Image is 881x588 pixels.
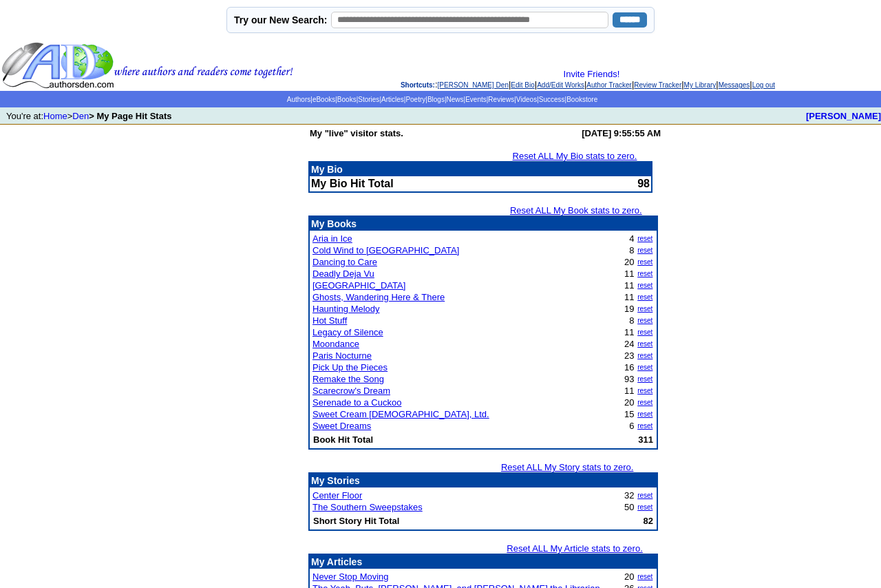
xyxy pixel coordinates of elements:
a: Aria in Ice [312,233,352,244]
font: 4 [629,233,634,244]
font: 24 [624,339,634,349]
font: 16 [624,362,634,372]
b: Short Story Hit Total [313,516,399,526]
font: 11 [624,292,634,302]
a: reset [637,410,652,418]
a: Books [337,96,357,103]
font: 20 [624,257,634,267]
font: 15 [624,409,634,419]
a: Stories [358,96,379,103]
a: Reset ALL My Article stats to zero. [507,543,643,554]
font: 20 [624,571,634,582]
font: 8 [629,245,634,255]
label: Try our New Search: [234,14,327,25]
a: News [447,96,464,103]
a: Add/Edit Works [537,81,584,89]
a: Reset ALL My Story stats to zero. [501,462,633,472]
font: 6 [629,421,634,431]
a: Messages [719,81,750,89]
p: My Articles [311,556,655,567]
a: Reset ALL My Bio stats to zero. [513,151,637,161]
a: reset [637,293,652,301]
a: My Library [684,81,717,89]
a: Pick Up the Pieces [312,362,388,372]
a: reset [637,235,652,242]
a: Deadly Deja Vu [312,269,374,279]
a: reset [637,282,652,289]
a: Legacy of Silence [312,327,383,337]
a: Moondance [312,339,359,349]
a: Sweet Cream [DEMOGRAPHIC_DATA], Ltd. [312,409,489,419]
a: reset [637,246,652,254]
b: [DATE] 9:55:55 AM [582,128,661,138]
a: reset [637,375,652,383]
a: reset [637,258,652,266]
a: Author Tracker [586,81,632,89]
a: Success [539,96,565,103]
a: Scarecrow's Dream [312,386,390,396]
a: reset [637,317,652,324]
a: Haunting Melody [312,304,380,314]
b: Book Hit Total [313,434,373,445]
a: [GEOGRAPHIC_DATA] [312,280,405,291]
a: Invite Friends! [564,69,620,79]
a: Edit Bio [511,81,534,89]
p: My Books [311,218,655,229]
b: > My Page Hit Stats [89,111,171,121]
a: Paris Nocturne [312,350,372,361]
a: Dancing to Care [312,257,377,267]
a: Log out [752,81,775,89]
b: 311 [638,434,653,445]
a: reset [637,352,652,359]
font: 19 [624,304,634,314]
font: 50 [624,502,634,512]
a: reset [637,340,652,348]
a: Remake the Song [312,374,384,384]
a: reset [637,305,652,313]
a: Reviews [488,96,514,103]
div: : | | | | | | | [296,69,880,90]
a: Home [43,111,67,121]
font: 32 [624,490,634,501]
a: The Southern Sweepstakes [312,502,423,512]
font: 11 [624,269,634,279]
font: 8 [629,315,634,326]
a: Authors [287,96,310,103]
a: [PERSON_NAME] [806,111,881,121]
a: [PERSON_NAME] Den [438,81,509,89]
a: Events [465,96,487,103]
font: 11 [624,327,634,337]
a: Cold Wind to [GEOGRAPHIC_DATA] [312,245,459,255]
a: Review Tracker [634,81,681,89]
a: Serenade to a Cuckoo [312,397,401,408]
p: My Bio [311,164,650,175]
a: eBooks [312,96,335,103]
a: reset [637,387,652,395]
a: Ghosts, Wandering Here & There [312,292,445,302]
a: reset [637,503,652,511]
a: reset [637,270,652,277]
a: reset [637,364,652,371]
a: reset [637,573,652,580]
a: reset [637,328,652,336]
img: header_logo2.gif [1,41,293,90]
span: Shortcuts: [401,81,435,89]
font: You're at: > [6,111,171,121]
a: Videos [516,96,537,103]
a: Center Floor [312,490,362,501]
a: Poetry [405,96,425,103]
a: Sweet Dreams [312,421,371,431]
a: Bookstore [566,96,597,103]
b: My "live" visitor stats. [310,128,403,138]
font: 11 [624,386,634,396]
a: Reset ALL My Book stats to zero. [510,205,642,216]
a: Never Stop Moving [312,571,389,582]
a: Blogs [427,96,445,103]
a: reset [637,422,652,430]
a: reset [637,399,652,406]
p: My Stories [311,475,655,486]
b: 82 [644,516,653,526]
b: My Bio Hit Total [311,178,394,189]
font: 20 [624,397,634,408]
